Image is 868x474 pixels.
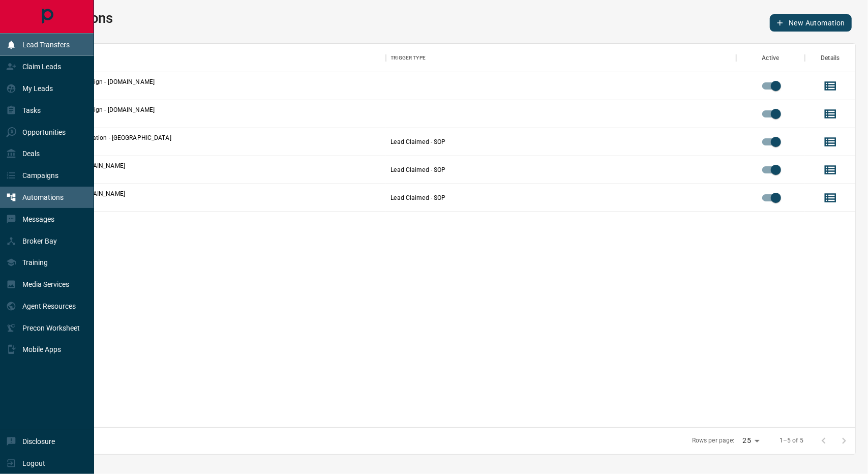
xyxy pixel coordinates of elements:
[762,44,780,72] div: Active
[805,44,856,72] div: Details
[780,436,803,445] p: 1–5 of 5
[35,44,386,72] div: Name
[820,104,841,124] button: View Details
[40,86,381,95] p: Default
[40,77,381,86] p: After Claim Campaign - [DOMAIN_NAME]
[40,161,381,170] p: 10 Day SOP - [DOMAIN_NAME]
[821,44,840,72] div: Details
[820,132,841,152] button: View Details
[692,436,735,445] p: Rows per page:
[391,137,732,146] p: Lead Claimed - SOP
[770,14,852,32] button: New Automation
[40,170,381,179] p: Default
[386,44,737,72] div: Trigger Type
[40,142,381,151] p: Default
[820,76,841,96] button: View Details
[40,114,381,123] p: Default
[40,189,381,198] p: 10 Day SOP - [DOMAIN_NAME]
[40,133,381,142] p: After Claim Automation - [GEOGRAPHIC_DATA]
[739,433,763,448] div: 25
[736,44,805,72] div: Active
[391,165,732,174] p: Lead Claimed - SOP
[391,44,426,72] div: Trigger Type
[391,193,732,202] p: Lead Claimed - SOP
[40,198,381,206] p: Default
[40,105,381,114] p: After Claim Campaign - [DOMAIN_NAME]
[820,188,841,208] button: View Details
[820,160,841,180] button: View Details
